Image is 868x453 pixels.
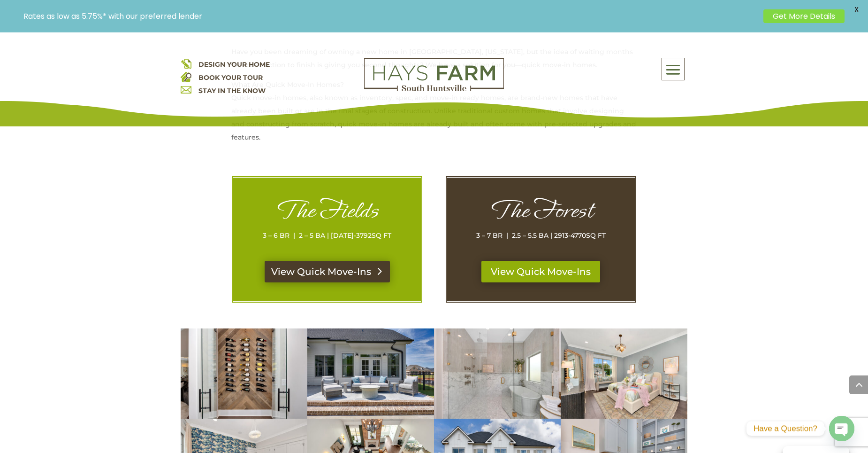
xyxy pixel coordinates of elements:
[466,229,616,242] p: 3 – 7 BR | 2.5 – 5.5 BA | 2913-4770
[372,231,391,240] span: SQ FT
[265,261,390,282] a: View Quick Move-Ins
[561,328,687,419] img: 2106-Forest-Gate-82-400x284.jpg
[586,231,606,240] span: SQ FT
[364,58,504,92] img: Logo
[198,60,270,69] a: DESIGN YOUR HOME
[763,9,845,23] a: Get More Details
[263,231,372,240] span: 3 – 6 BR | 2 – 5 BA | [DATE]-3792
[307,328,434,419] img: 2106-Forest-Gate-8-400x284.jpg
[198,73,263,82] a: BOOK YOUR TOUR
[466,196,616,229] h1: The Forest
[181,58,191,69] img: design your home
[481,261,600,282] a: View Quick Move-Ins
[849,2,863,16] span: X
[364,85,504,94] a: hays farm homes huntsville development
[198,86,266,95] a: STAY IN THE KNOW
[181,328,307,419] img: 2106-Forest-Gate-27-400x284.jpg
[23,12,759,21] p: Rates as low as 5.75%* with our preferred lender
[434,328,561,419] img: 2106-Forest-Gate-61-400x284.jpg
[252,196,402,229] h1: The Fields
[181,71,191,82] img: book your home tour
